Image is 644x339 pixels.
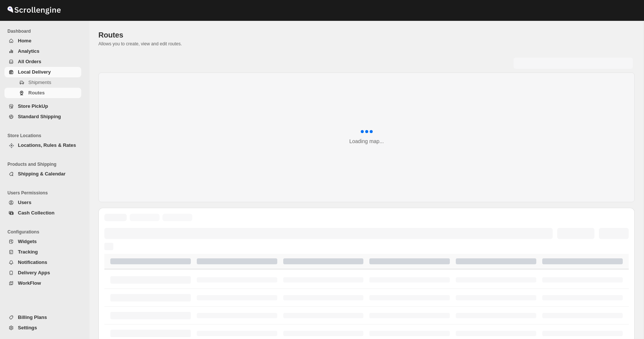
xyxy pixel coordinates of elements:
div: Loading map... [349,138,384,145]
span: Store Locations [7,133,84,139]
span: Store PickUp [18,103,48,109]
span: All Orders [18,59,41,64]
span: Tracking [18,249,38,255]
button: WorkFlow [4,278,81,288]
button: Locations, Rules & Rates [4,140,81,151]
span: Users Permissions [7,190,84,196]
button: Billing Plans [4,312,81,323]
span: Settings [18,325,37,330]
span: Billing Plans [18,314,47,320]
button: Shipping & Calendar [4,169,81,179]
span: Shipping & Calendar [18,171,66,177]
button: Settings [4,323,81,333]
span: Analytics [18,48,40,54]
span: Notifications [18,259,47,265]
span: Configurations [7,229,84,235]
span: Shipments [28,80,51,85]
p: Allows you to create, view and edit routes. [98,41,635,47]
span: Cash Collection [18,210,54,216]
span: Home [18,38,31,43]
span: WorkFlow [18,280,41,286]
button: Shipments [4,77,81,88]
button: Home [4,36,81,46]
span: Local Delivery [18,69,51,75]
button: Routes [4,88,81,98]
button: Widgets [4,236,81,247]
button: All Orders [4,56,81,67]
span: Dashboard [7,28,84,34]
button: Cash Collection [4,208,81,218]
span: Standard Shipping [18,114,61,119]
button: Tracking [4,247,81,257]
span: Delivery Apps [18,270,50,275]
button: Users [4,197,81,208]
button: Analytics [4,46,81,56]
span: Users [18,200,31,205]
span: Widgets [18,239,37,244]
button: Notifications [4,257,81,268]
span: Routes [28,90,45,96]
span: Routes [98,31,123,39]
span: Locations, Rules & Rates [18,142,76,148]
button: Delivery Apps [4,268,81,278]
span: Products and Shipping [7,161,84,167]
